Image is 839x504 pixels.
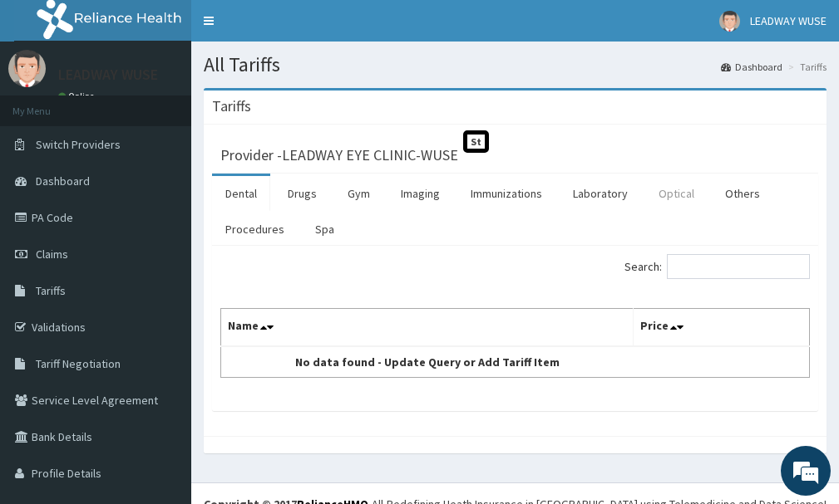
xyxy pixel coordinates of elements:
[667,254,810,279] input: Search:
[633,309,809,347] th: Price
[457,176,555,211] a: Immunizations
[221,309,634,347] th: Name
[560,176,641,211] a: Laboratory
[463,130,489,153] span: St
[36,356,121,371] span: Tariff Negotiation
[212,99,251,114] h3: Tariffs
[58,67,158,82] p: LEADWAY WUSE
[8,50,46,87] img: User Image
[204,54,827,76] h1: All Tariffs
[220,148,458,163] h3: Provider - LEADWAY EYE CLINIC-WUSE
[36,174,90,188] span: Dashboard
[721,60,782,74] a: Dashboard
[274,176,330,211] a: Drugs
[58,91,98,102] a: Online
[645,176,708,211] a: Optical
[302,212,348,247] a: Spa
[36,137,121,152] span: Switch Providers
[212,176,270,211] a: Dental
[719,11,740,32] img: User Image
[387,176,453,211] a: Imaging
[712,176,773,211] a: Others
[334,176,383,211] a: Gym
[36,247,68,262] span: Claims
[750,13,827,28] span: LEADWAY WUSE
[36,283,66,298] span: Tariffs
[221,346,634,378] td: No data found - Update Query or Add Tariff Item
[624,254,810,279] label: Search:
[784,60,827,74] li: Tariffs
[212,212,298,247] a: Procedures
